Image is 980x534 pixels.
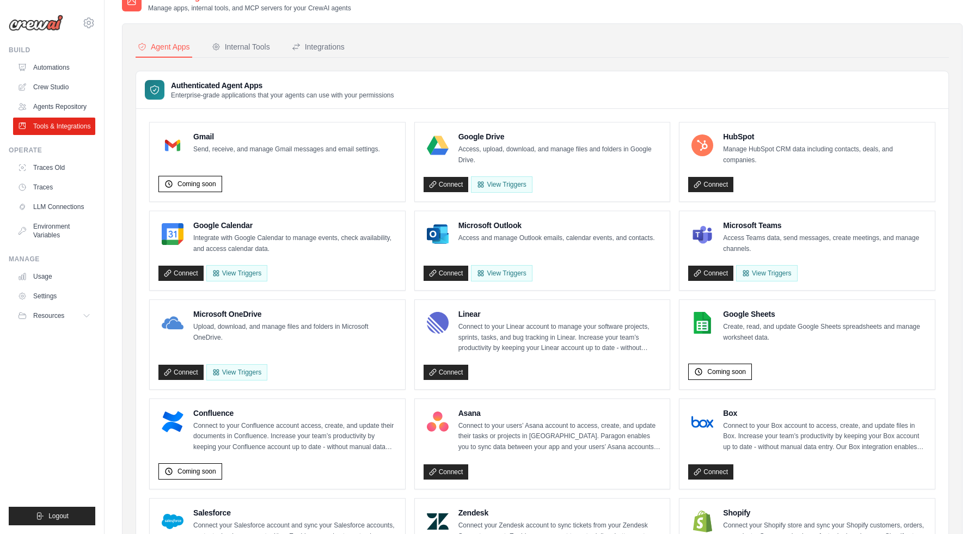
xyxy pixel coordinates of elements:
a: Settings [13,287,95,305]
: View Triggers [736,265,797,281]
a: Tools & Integrations [13,118,95,135]
img: Box Logo [691,411,713,433]
p: Create, read, and update Google Sheets spreadsheets and manage worksheet data. [723,322,926,343]
button: Agent Apps [136,37,192,58]
a: Usage [13,268,95,285]
p: Connect to your Linear account to manage your software projects, sprints, tasks, and bug tracking... [458,322,661,354]
a: Connect [688,177,733,192]
a: Connect [424,464,469,480]
p: Integrate with Google Calendar to manage events, check availability, and access calendar data. [193,233,396,254]
p: Connect to your Box account to access, create, and update files in Box. Increase your team’s prod... [723,421,926,453]
a: Environment Variables [13,218,95,244]
span: Coming soon [177,467,216,476]
p: Manage HubSpot CRM data including contacts, deals, and companies. [723,144,926,165]
div: Manage [9,255,95,263]
p: Manage apps, internal tools, and MCP servers for your CrewAI agents [148,4,351,13]
div: Operate [9,146,95,155]
h4: Microsoft Outlook [458,220,655,231]
button: Logout [9,507,95,525]
a: Connect [158,266,204,281]
img: Logo [9,15,63,31]
a: Connect [424,365,469,380]
a: Traces Old [13,159,95,176]
a: Crew Studio [13,78,95,96]
span: Resources [33,311,64,320]
img: Linear Logo [427,312,449,334]
a: Connect [424,177,469,192]
h4: Confluence [193,408,396,419]
h4: Shopify [723,507,926,518]
img: HubSpot Logo [691,134,713,156]
: View Triggers [206,364,267,380]
a: LLM Connections [13,198,95,216]
p: Access, upload, download, and manage files and folders in Google Drive. [458,144,661,165]
img: Confluence Logo [162,411,183,433]
a: Traces [13,179,95,196]
h4: Box [723,408,926,419]
a: Automations [13,59,95,76]
img: Microsoft Outlook Logo [427,223,449,245]
h4: Salesforce [193,507,396,518]
div: Build [9,46,95,54]
span: Coming soon [177,180,216,188]
p: Access Teams data, send messages, create meetings, and manage channels. [723,233,926,254]
a: Connect [424,266,469,281]
a: Connect [688,464,733,480]
: View Triggers [471,176,532,193]
p: Connect to your Confluence account access, create, and update their documents in Confluence. Incr... [193,421,396,453]
div: Internal Tools [212,41,270,52]
div: Integrations [292,41,345,52]
img: Gmail Logo [162,134,183,156]
p: Send, receive, and manage Gmail messages and email settings. [193,144,380,155]
img: Shopify Logo [691,511,713,532]
button: View Triggers [206,265,267,281]
a: Connect [688,266,733,281]
h4: Gmail [193,131,380,142]
img: Microsoft Teams Logo [691,223,713,245]
h4: Google Calendar [193,220,396,231]
img: Google Sheets Logo [691,312,713,334]
h4: Zendesk [458,507,661,518]
span: Logout [48,512,69,520]
a: Connect [158,365,204,380]
h4: Google Sheets [723,309,926,320]
button: Integrations [290,37,347,58]
img: Asana Logo [427,411,449,433]
h4: HubSpot [723,131,926,142]
p: Enterprise-grade applications that your agents can use with your permissions [171,91,394,100]
: View Triggers [471,265,532,281]
p: Upload, download, and manage files and folders in Microsoft OneDrive. [193,322,396,343]
img: Microsoft OneDrive Logo [162,312,183,334]
button: Internal Tools [210,37,272,58]
img: Salesforce Logo [162,511,183,532]
p: Access and manage Outlook emails, calendar events, and contacts. [458,233,655,244]
a: Agents Repository [13,98,95,115]
img: Zendesk Logo [427,511,449,532]
span: Coming soon [707,367,746,376]
button: Resources [13,307,95,324]
h4: Asana [458,408,661,419]
h4: Linear [458,309,661,320]
p: Connect to your users’ Asana account to access, create, and update their tasks or projects in [GE... [458,421,661,453]
h3: Authenticated Agent Apps [171,80,394,91]
div: Agent Apps [138,41,190,52]
h4: Microsoft Teams [723,220,926,231]
img: Google Drive Logo [427,134,449,156]
h4: Microsoft OneDrive [193,309,396,320]
h4: Google Drive [458,131,661,142]
img: Google Calendar Logo [162,223,183,245]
